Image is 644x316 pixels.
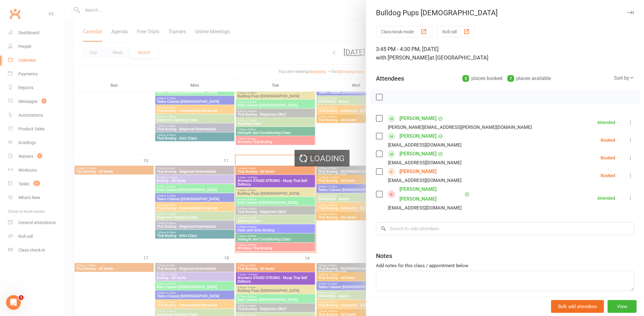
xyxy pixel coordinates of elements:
div: [EMAIL_ADDRESS][DOMAIN_NAME] [388,204,462,212]
div: places booked [462,74,502,83]
div: Booked [601,173,615,178]
div: Sort by [614,74,634,82]
a: [PERSON_NAME] [PERSON_NAME] [399,184,463,204]
a: [PERSON_NAME] [399,167,436,176]
button: Roll call [437,26,475,37]
div: Booked [601,156,615,160]
div: 3:45 PM - 4:30 PM, [DATE] [376,45,634,62]
div: Notes [376,252,392,260]
span: 1 [19,295,24,300]
div: 5 [462,75,469,82]
a: [PERSON_NAME] [399,114,436,123]
iframe: Intercom live chat [6,295,21,310]
button: Bulk add attendees [551,300,604,313]
div: places available [507,74,551,83]
div: Booked [601,138,615,142]
div: 7 [507,75,514,82]
a: [PERSON_NAME] [399,131,436,141]
button: View [608,300,637,313]
div: Attendees [376,74,404,83]
div: Bulldog Pups [DEMOGRAPHIC_DATA] [366,9,644,17]
div: [PERSON_NAME][EMAIL_ADDRESS][PERSON_NAME][DOMAIN_NAME] [388,123,532,131]
div: [EMAIL_ADDRESS][DOMAIN_NAME] [388,141,462,149]
div: Attended [597,196,615,200]
div: Add notes for this class / appointment below [376,262,634,269]
div: [EMAIL_ADDRESS][DOMAIN_NAME] [388,159,462,167]
a: [PERSON_NAME] [399,149,436,159]
div: [EMAIL_ADDRESS][DOMAIN_NAME] [388,176,462,184]
span: at [GEOGRAPHIC_DATA] [429,54,488,61]
div: Attended [597,120,615,125]
span: with [PERSON_NAME] [376,54,429,61]
input: Search to add attendees [376,222,634,235]
button: Class kiosk mode [376,26,432,37]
